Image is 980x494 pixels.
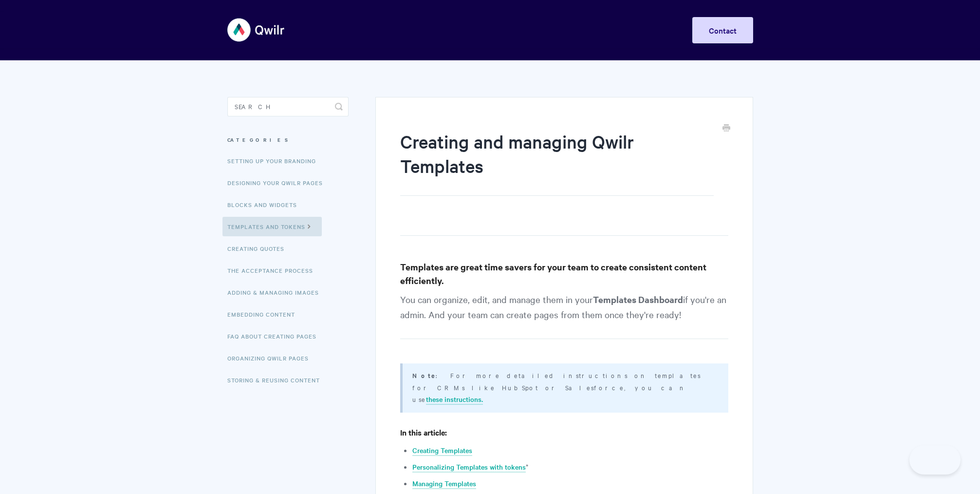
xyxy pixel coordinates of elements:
[227,283,326,302] a: Adding & Managing Images
[400,260,728,287] h3: Templates are great time savers for your team to create consistent content efficiently.
[227,239,292,258] a: Creating Quotes
[227,97,349,116] input: Search
[412,369,716,405] p: : For more detailed instructions on templates for CRMs like HubSpot or Salesforce, you can use
[227,131,349,149] h3: Categories
[227,304,302,324] a: Embedding Content
[412,478,476,489] a: Managing Templates
[412,445,472,456] a: Creating Templates
[227,151,323,171] a: Setting up your Branding
[227,370,327,390] a: Storing & Reusing Content
[227,261,320,280] a: The Acceptance Process
[227,195,304,214] a: Blocks and Widgets
[227,12,285,48] img: Qwilr Help Center
[227,326,324,346] a: FAQ About Creating Pages
[426,394,483,405] a: these instructions.
[227,348,316,368] a: Organizing Qwilr Pages
[692,17,753,43] a: Contact
[722,123,730,134] a: Print this Article
[400,129,713,196] h1: Creating and managing Qwilr Templates
[222,217,322,236] a: Templates and Tokens
[909,445,961,475] iframe: Toggle Customer Support
[400,427,447,437] strong: In this article:
[400,292,728,339] p: You can organize, edit, and manage them in your if you're an admin. And your team can create page...
[593,293,683,305] strong: Templates Dashboard
[412,462,526,473] a: Personalizing Templates with tokens
[227,173,330,192] a: Designing Your Qwilr Pages
[412,371,436,380] b: Note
